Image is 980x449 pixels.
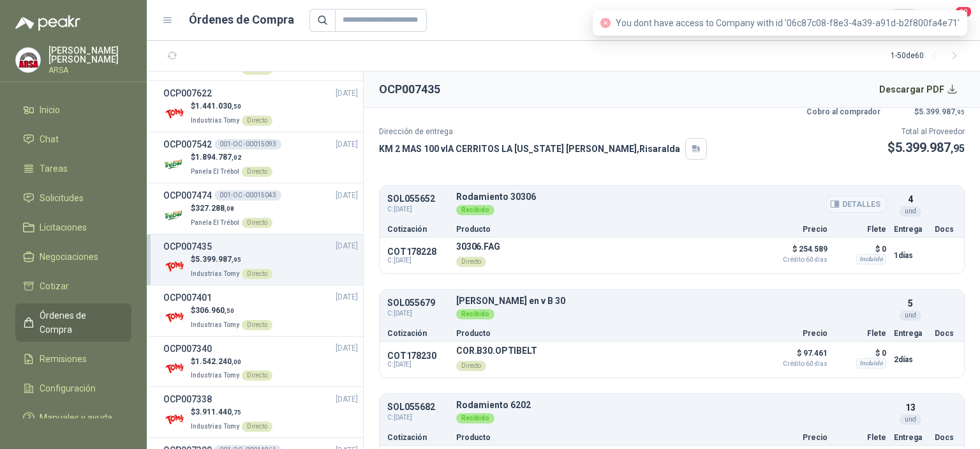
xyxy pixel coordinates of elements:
[856,358,886,369] div: Incluido
[942,9,965,32] button: 20
[900,310,921,321] div: und
[16,48,40,72] img: Company Logo
[40,381,96,395] span: Configuración
[163,408,186,430] img: Company Logo
[764,257,828,263] span: Crédito 60 días
[163,307,186,329] img: Company Logo
[908,192,913,206] p: 4
[15,347,131,371] a: Remisiones
[232,256,241,263] span: ,95
[336,240,358,252] span: [DATE]
[232,154,241,161] span: ,02
[191,406,272,418] p: $
[15,274,131,298] a: Cotizar
[163,137,212,151] h3: OCP007542
[163,255,186,278] img: Company Logo
[387,204,449,215] span: C: [DATE]
[336,342,358,354] span: [DATE]
[456,205,494,215] div: Recibido
[195,102,241,110] span: 1.441.030
[15,15,80,31] img: Logo peakr
[600,18,611,28] span: close-circle
[891,46,965,66] div: 1 - 50 de 60
[616,18,960,28] span: You dont have access to Company with id '06c87c08-f8e3-4a39-a91d-b2f800fa4e71'
[40,250,98,264] span: Negociaciones
[163,240,358,280] a: OCP007435[DATE] Company Logo$5.399.987,95Industrias TomyDirecto
[163,342,358,382] a: OCP007340[DATE] Company Logo$1.542.240,00Industrias TomyDirecto
[232,358,241,365] span: ,00
[15,98,131,122] a: Inicio
[894,248,927,263] p: 1 días
[387,257,449,264] span: C: [DATE]
[804,106,880,118] p: Cobro al comprador
[163,342,212,356] h3: OCP007340
[336,190,358,202] span: [DATE]
[387,298,449,308] p: SOL055679
[40,132,59,146] span: Chat
[456,296,886,306] p: [PERSON_NAME] en v B 30
[195,407,241,416] span: 3.911.440
[908,296,913,310] p: 5
[456,225,756,233] p: Producto
[214,139,281,149] div: 001-OC -00015093
[935,225,956,233] p: Docs
[48,46,131,64] p: [PERSON_NAME] [PERSON_NAME]
[387,225,449,233] p: Cotización
[456,400,886,410] p: Rodamiento 6202
[888,106,965,118] p: $
[163,358,186,380] img: Company Logo
[894,434,927,441] p: Entrega
[242,269,272,279] div: Directo
[191,270,239,277] span: Industrias Tomy
[456,413,494,423] div: Recibido
[15,186,131,210] a: Solicitudes
[163,204,186,227] img: Company Logo
[456,361,486,371] div: Directo
[872,77,965,102] button: Descargar PDF
[919,107,965,116] span: 5.399.987
[336,393,358,406] span: [DATE]
[387,361,449,369] span: C: [DATE]
[163,86,212,100] h3: OCP007622
[336,291,358,303] span: [DATE]
[456,241,500,252] p: 30306.FAG
[163,86,358,126] a: OCP007622[DATE] Company Logo$1.441.030,50Industrias TomyDirecto
[387,351,449,361] p: COT178230
[191,356,272,368] p: $
[935,330,956,337] p: Docs
[15,127,131,151] a: Chat
[935,434,956,441] p: Docs
[242,370,272,381] div: Directo
[191,321,239,328] span: Industrias Tomy
[242,422,272,432] div: Directo
[387,330,449,337] p: Cotización
[225,307,234,314] span: ,50
[189,11,294,29] h1: Órdenes de Compra
[387,413,449,423] span: C: [DATE]
[905,400,916,415] p: 13
[387,194,449,204] p: SOL055652
[764,346,828,367] p: $ 97.461
[242,218,272,228] div: Directo
[456,330,756,337] p: Producto
[764,361,828,367] span: Crédito 60 días
[195,153,241,162] span: 1.894.787
[242,116,272,126] div: Directo
[191,100,272,112] p: $
[379,126,707,138] p: Dirección de entrega
[40,279,69,293] span: Cotizar
[163,291,358,331] a: OCP007401[DATE] Company Logo$306.960,50Industrias TomyDirecto
[456,309,494,319] div: Recibido
[15,303,131,342] a: Órdenes de Compra
[387,402,449,412] p: SOL055682
[835,330,886,337] p: Flete
[195,306,234,315] span: 306.960
[387,247,449,257] p: COT178228
[163,137,358,178] a: OCP007542001-OC -00015093[DATE] Company Logo$1.894.787,02Panela El TrébolDirecto
[887,126,965,138] p: Total al Proveedor
[163,291,212,305] h3: OCP007401
[764,225,828,233] p: Precio
[387,308,449,319] span: C: [DATE]
[242,320,272,330] div: Directo
[894,330,927,337] p: Entrega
